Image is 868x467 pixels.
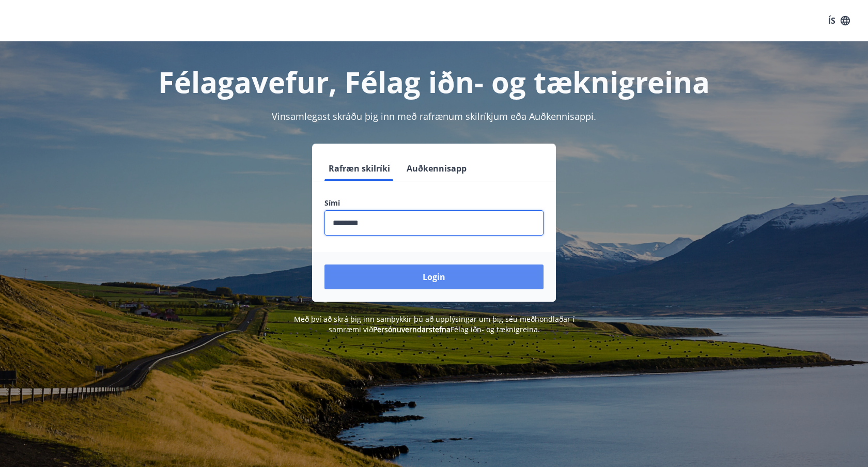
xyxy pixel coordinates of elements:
button: Rafræn skilríki [324,156,394,181]
span: Með því að skrá þig inn samþykkir þú að upplýsingar um þig séu meðhöndlaðar í samræmi við Félag i... [294,314,575,334]
button: ÍS [823,11,856,30]
span: Vinsamlegast skráðu þig inn með rafrænum skilríkjum eða Auðkennisappi. [272,110,596,122]
button: Login [324,264,544,289]
h1: Félagavefur, Félag iðn- og tæknigreina [74,62,794,101]
label: Sími [324,198,544,208]
a: Persónuverndarstefna [373,324,451,334]
button: Auðkennisapp [402,156,471,181]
